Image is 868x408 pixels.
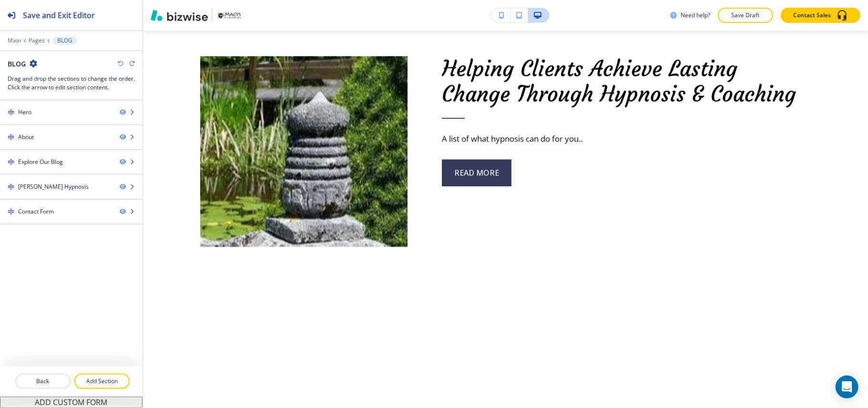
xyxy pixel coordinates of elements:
[75,377,129,386] p: Add Section
[8,109,14,116] img: Drag
[216,11,242,20] img: Your Logo
[74,374,130,389] button: Add Section
[23,10,95,21] h2: Save and Exit Editor
[151,10,208,21] img: Bizwise Logo
[18,158,63,166] div: Explore Our Blog
[18,108,31,117] div: Hero
[681,11,710,20] h3: Need help?
[8,208,14,215] img: Drag
[442,160,511,186] button: read more
[57,37,72,44] p: BLOG
[442,133,811,145] p: A list of what hypnosis can do for you..
[718,8,773,23] button: Save Draft
[18,207,54,216] div: Contact Form
[8,59,26,69] h2: BLOG
[730,11,761,20] p: Save Draft
[52,37,77,44] button: BLOG
[8,159,14,165] img: Drag
[454,167,499,179] span: read more
[16,377,70,386] p: Back
[18,183,89,191] div: Macy's Hypnosis
[15,374,71,389] button: Back
[442,56,811,107] p: Helping Clients Achieve Lasting Change Through Hypnosis & Coaching
[8,183,14,190] img: Drag
[18,133,34,141] div: About
[793,11,831,20] p: Contact Sales
[29,37,45,44] button: Pages
[8,75,135,92] h3: Drag and drop the sections to change the order. Click the arrow to edit section content.
[836,376,858,398] div: Open Intercom Messenger
[8,134,14,140] img: Drag
[200,56,408,248] img: 7fc86a2a917c488fd385054fdd90aceb.webp
[8,37,21,44] button: Main
[781,8,860,23] button: Contact Sales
